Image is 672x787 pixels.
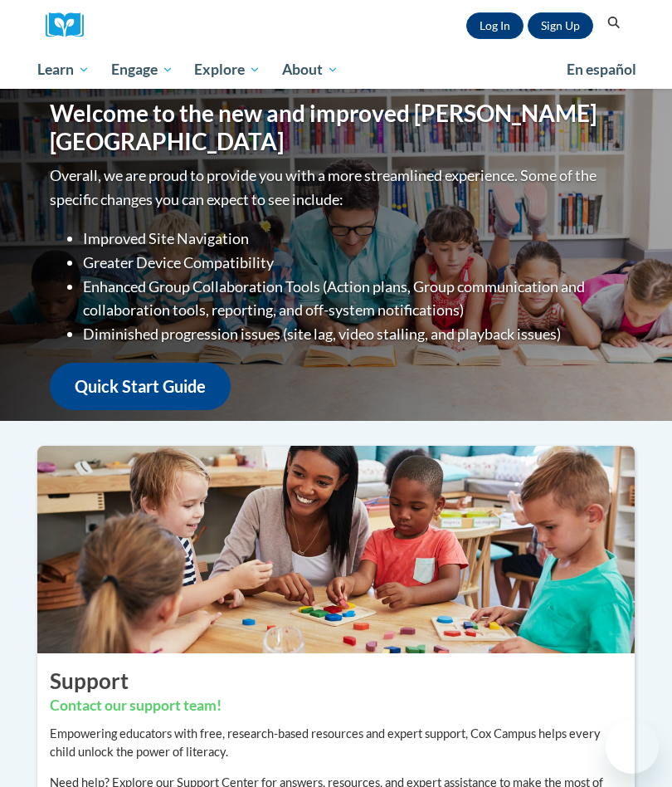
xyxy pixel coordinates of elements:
p: Empowering educators with free, research-based resources and expert support, Cox Campus helps eve... [50,725,622,761]
span: About [282,60,338,80]
p: Overall, we are proud to provide you with a more streamlined experience. Some of the specific cha... [50,164,622,212]
div: Main menu [25,51,647,89]
a: About [271,51,349,89]
h1: Welcome to the new and improved [PERSON_NAME][GEOGRAPHIC_DATA] [50,100,622,155]
button: Search [601,13,626,33]
iframe: Button to launch messaging window [606,721,659,774]
li: Improved Site Navigation [83,227,622,251]
li: Greater Device Compatibility [83,251,622,275]
a: Register [528,12,593,39]
a: Learn [27,51,100,89]
a: Quick Start Guide [50,363,231,410]
h3: Contact our support team! [50,696,622,716]
a: Explore [183,51,271,89]
a: En español [556,52,647,87]
li: Diminished progression issues (site lag, video stalling, and playback issues) [83,322,622,346]
img: ... [25,446,647,653]
li: Enhanced Group Collaboration Tools (Action plans, Group communication and collaboration tools, re... [83,275,622,323]
span: En español [567,61,636,78]
span: Learn [37,60,90,80]
a: Engage [100,51,184,89]
span: Explore [194,60,261,80]
h2: Support [50,666,622,696]
a: Log In [466,12,523,39]
img: Logo brand [46,12,95,38]
a: Cox Campus [46,12,95,38]
span: Engage [111,60,173,80]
